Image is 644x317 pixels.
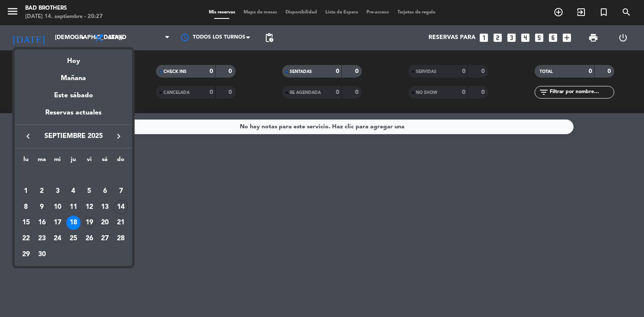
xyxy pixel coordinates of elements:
[35,216,49,230] div: 16
[66,216,80,230] div: 18
[65,199,81,215] td: 11 de septiembre de 2025
[23,131,33,141] i: keyboard_arrow_left
[18,215,34,231] td: 15 de septiembre de 2025
[19,231,33,246] div: 22
[34,231,50,247] td: 23 de septiembre de 2025
[97,183,113,199] td: 6 de septiembre de 2025
[34,247,50,262] td: 30 de septiembre de 2025
[34,155,50,168] th: martes
[35,231,49,246] div: 23
[34,199,50,215] td: 9 de septiembre de 2025
[81,183,97,199] td: 5 de septiembre de 2025
[34,183,50,199] td: 2 de septiembre de 2025
[82,231,96,246] div: 26
[113,155,129,168] th: domingo
[111,131,126,142] button: keyboard_arrow_right
[18,167,129,183] td: SEP.
[18,155,34,168] th: lunes
[35,247,49,262] div: 30
[81,231,97,247] td: 26 de septiembre de 2025
[18,247,34,262] td: 29 de septiembre de 2025
[98,216,112,230] div: 20
[19,184,33,198] div: 1
[81,199,97,215] td: 12 de septiembre de 2025
[18,199,34,215] td: 8 de septiembre de 2025
[97,199,113,215] td: 13 de septiembre de 2025
[81,155,97,168] th: viernes
[50,231,65,246] div: 24
[18,183,34,199] td: 1 de septiembre de 2025
[113,231,129,247] td: 28 de septiembre de 2025
[49,155,65,168] th: miércoles
[98,231,112,246] div: 27
[15,67,132,84] div: Mañana
[49,199,65,215] td: 10 de septiembre de 2025
[49,231,65,247] td: 24 de septiembre de 2025
[34,215,50,231] td: 16 de septiembre de 2025
[98,200,112,214] div: 13
[15,84,132,107] div: Este sábado
[35,200,49,214] div: 9
[97,231,113,247] td: 27 de septiembre de 2025
[97,215,113,231] td: 20 de septiembre de 2025
[82,200,96,214] div: 12
[19,216,33,230] div: 15
[113,199,129,215] td: 14 de septiembre de 2025
[50,184,65,198] div: 3
[66,184,80,198] div: 4
[114,131,124,141] i: keyboard_arrow_right
[65,155,81,168] th: jueves
[50,216,65,230] div: 17
[21,131,36,142] button: keyboard_arrow_left
[114,231,128,246] div: 28
[66,200,80,214] div: 11
[65,183,81,199] td: 4 de septiembre de 2025
[82,184,96,198] div: 5
[49,183,65,199] td: 3 de septiembre de 2025
[98,184,112,198] div: 6
[66,231,80,246] div: 25
[15,49,132,67] div: Hoy
[35,184,49,198] div: 2
[36,131,111,142] span: septiembre 2025
[82,216,96,230] div: 19
[114,216,128,230] div: 21
[81,215,97,231] td: 19 de septiembre de 2025
[18,231,34,247] td: 22 de septiembre de 2025
[113,215,129,231] td: 21 de septiembre de 2025
[97,155,113,168] th: sábado
[19,200,33,214] div: 8
[114,184,128,198] div: 7
[19,247,33,262] div: 29
[49,215,65,231] td: 17 de septiembre de 2025
[114,200,128,214] div: 14
[15,107,132,125] div: Reservas actuales
[65,215,81,231] td: 18 de septiembre de 2025
[50,200,65,214] div: 10
[65,231,81,247] td: 25 de septiembre de 2025
[113,183,129,199] td: 7 de septiembre de 2025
